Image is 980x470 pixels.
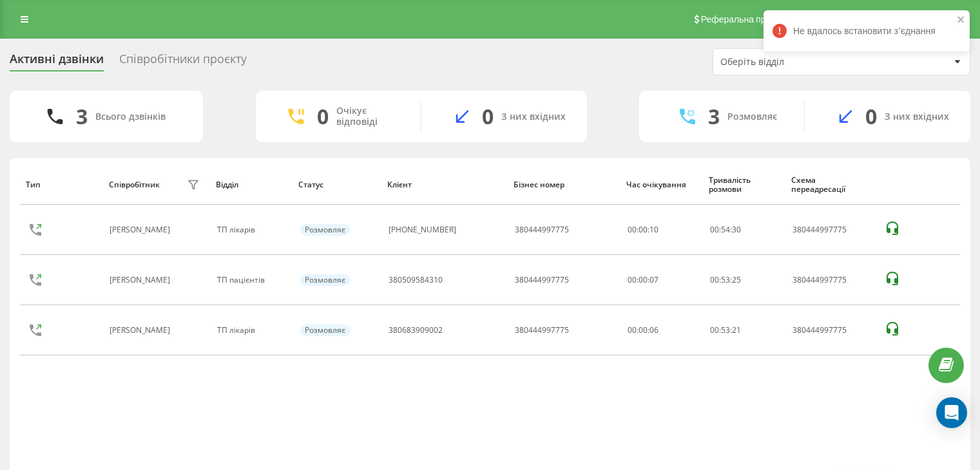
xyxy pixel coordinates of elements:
[389,276,443,285] div: 380509584310
[626,180,697,189] div: Час очікування
[708,104,720,129] div: 3
[793,276,870,285] div: 380444997775
[76,104,88,129] div: 3
[957,14,966,26] button: close
[482,104,494,129] div: 0
[217,276,285,285] div: ТП пацієнтів
[793,326,870,335] div: 380444997775
[110,225,173,234] div: [PERSON_NAME]
[710,224,719,235] span: 00
[217,326,285,335] div: ТП лікарів
[865,104,877,129] div: 0
[791,176,871,194] div: Схема переадресації
[710,326,741,335] div: : :
[732,274,741,285] span: 25
[110,326,173,335] div: [PERSON_NAME]
[10,52,104,72] div: Активні дзвінки
[793,225,870,234] div: 380444997775
[764,10,970,52] div: Не вдалось встановити зʼєднання
[721,224,730,235] span: 54
[389,326,443,335] div: 380683909002
[710,324,719,335] span: 00
[515,326,569,335] div: 380444997775
[885,111,949,122] div: З них вхідних
[732,224,741,235] span: 30
[721,324,730,335] span: 53
[119,52,247,72] div: Співробітники проєкту
[26,180,96,189] div: Тип
[501,111,566,122] div: З них вхідних
[720,57,874,68] div: Оберіть відділ
[710,225,741,234] div: : :
[515,276,569,285] div: 380444997775
[109,180,160,189] div: Співробітник
[514,180,614,189] div: Бізнес номер
[298,180,375,189] div: Статус
[217,225,285,234] div: ТП лікарів
[732,324,741,335] span: 21
[628,326,696,335] div: 00:00:06
[727,111,777,122] div: Розмовляє
[387,180,501,189] div: Клієнт
[300,224,351,236] div: Розмовляє
[701,14,796,24] span: Реферальна програма
[300,324,351,336] div: Розмовляє
[389,225,456,234] div: [PHONE_NUMBER]
[710,274,719,285] span: 00
[628,276,696,285] div: 00:00:07
[710,276,741,285] div: : :
[628,225,696,234] div: 00:00:10
[721,274,730,285] span: 53
[216,180,286,189] div: Відділ
[515,225,569,234] div: 380444997775
[709,176,779,194] div: Тривалість розмови
[300,274,351,286] div: Розмовляє
[110,276,173,285] div: [PERSON_NAME]
[936,397,967,428] div: Open Intercom Messenger
[95,111,166,122] div: Всього дзвінків
[336,106,401,127] div: Очікує відповіді
[317,104,329,129] div: 0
